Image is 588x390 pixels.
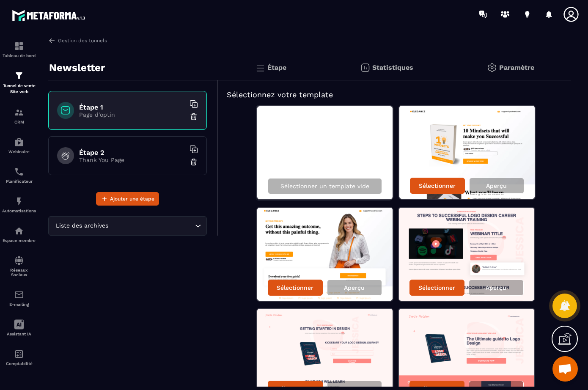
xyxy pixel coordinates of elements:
[2,101,36,131] a: formationformationCRM
[48,37,56,44] img: arrow
[2,209,36,213] p: Automatisations
[2,35,36,64] a: formationformationTableau de bord
[110,195,154,203] span: Ajouter une étape
[14,107,24,118] img: formation
[14,137,24,147] img: automations
[2,343,36,372] a: accountantaccountantComptabilité
[487,63,497,73] img: setting-gr.5f69749f.svg
[2,190,36,220] a: automationsautomationsAutomatisations
[499,63,534,71] p: Paramètre
[14,167,24,177] img: scheduler
[255,63,265,73] img: bars.0d591741.svg
[418,284,455,291] p: Sélectionner
[14,255,24,266] img: social-network
[399,208,534,301] img: image
[2,249,36,283] a: social-networksocial-networkRéseaux Sociaux
[552,356,578,382] div: Ouvrir le chat
[2,149,36,154] p: Webinaire
[486,284,506,291] p: Aperçu
[2,302,36,307] p: E-mailing
[2,332,36,336] p: Assistant IA
[2,238,36,243] p: Espace membre
[257,208,393,301] img: image
[267,63,286,71] p: Étape
[14,196,24,206] img: automations
[12,8,88,23] img: logo
[2,83,36,95] p: Tunnel de vente Site web
[49,59,105,76] p: Newsletter
[2,361,36,366] p: Comptabilité
[277,284,313,291] p: Sélectionner
[79,148,185,157] h6: Étape 2
[96,192,159,206] button: Ajouter une étape
[79,111,185,118] p: Page d'optin
[419,182,456,189] p: Sélectionner
[54,221,110,231] span: Liste des archives
[399,106,535,199] img: image
[2,268,36,277] p: Réseaux Sociaux
[2,313,36,343] a: Assistant IA
[2,64,36,101] a: formationformationTunnel de vente Site web
[79,103,185,111] h6: Étape 1
[14,349,24,359] img: accountant
[48,216,207,236] div: Search for option
[110,221,193,231] input: Search for option
[14,41,24,51] img: formation
[2,220,36,249] a: automationsautomationsEspace membre
[48,37,107,44] a: Gestion des tunnels
[2,283,36,313] a: emailemailE-mailing
[2,179,36,184] p: Planificateur
[486,182,507,189] p: Aperçu
[360,63,370,73] img: stats.20deebd0.svg
[14,71,24,81] img: formation
[2,131,36,160] a: automationsautomationsWebinaire
[2,160,36,190] a: schedulerschedulerPlanificateur
[14,226,24,236] img: automations
[280,183,369,190] p: Sélectionner un template vide
[227,89,563,101] h5: Sélectionnez votre template
[190,158,198,166] img: trash
[190,113,198,121] img: trash
[2,120,36,124] p: CRM
[344,284,365,291] p: Aperçu
[79,157,185,163] p: Thank You Page
[372,63,413,71] p: Statistiques
[2,53,36,58] p: Tableau de bord
[14,290,24,300] img: email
